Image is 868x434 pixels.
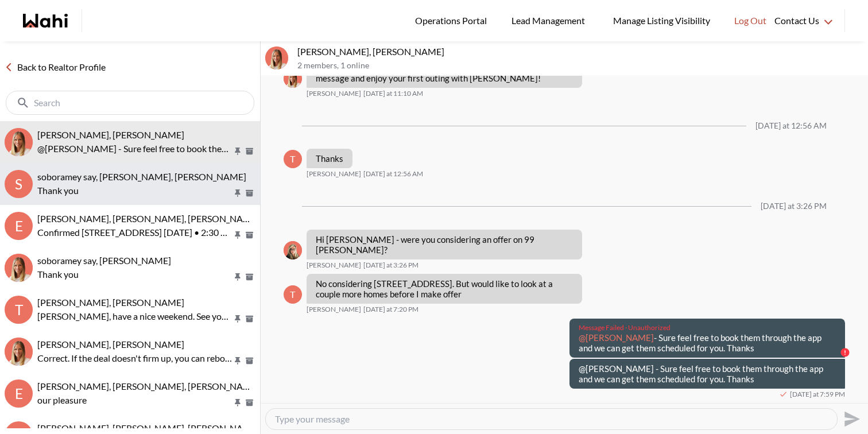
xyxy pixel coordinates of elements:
div: s [5,170,33,198]
img: B [284,241,302,259]
button: Pin [232,314,243,324]
span: [PERSON_NAME] [307,261,361,270]
span: [PERSON_NAME], [PERSON_NAME], [PERSON_NAME] [37,423,259,433]
textarea: Type your message [275,413,828,425]
div: T [284,150,302,168]
div: E [5,212,33,240]
time: 2025-09-26T04:56:49.442Z [363,169,423,179]
p: [PERSON_NAME], [PERSON_NAME] [297,46,863,57]
div: Message Failed · Unauthorized [579,323,836,332]
img: T [5,338,33,366]
button: Send [838,406,863,432]
div: E [5,379,33,408]
span: Operations Portal [415,13,491,28]
div: [DATE] at 12:56 AM [755,121,827,131]
span: soboramey say, [PERSON_NAME] [37,255,171,266]
p: 2 members , 1 online [297,61,863,71]
button: Pin [232,146,243,156]
p: @[PERSON_NAME] - Sure feel free to book them through the app and we can get them scheduled for yo... [579,363,836,384]
span: Manage Listing Visibility [610,13,714,28]
span: Lead Management [511,13,589,28]
span: [PERSON_NAME], [PERSON_NAME], [PERSON_NAME] [37,213,259,224]
p: [PERSON_NAME], have a nice weekend. See you [DATE] morning. Select some property on [DOMAIN_NAME]... [37,309,232,323]
p: Confirmed [STREET_ADDRESS] [DATE] • 2:30 PM [37,226,232,239]
img: T [265,46,288,69]
img: s [5,254,33,282]
img: M [284,69,302,88]
div: T [5,296,33,324]
button: Archive [243,314,255,324]
span: [PERSON_NAME], [PERSON_NAME], [PERSON_NAME] [37,381,259,392]
p: Thank you [37,184,232,197]
div: soboramey say, Michelle [5,254,33,282]
button: Archive [243,146,255,156]
p: No considering [STREET_ADDRESS]. But would like to look at a couple more homes before I make offer [316,278,573,299]
button: Archive [243,188,255,198]
button: Archive [243,398,255,408]
time: 2025-09-27T19:26:07.348Z [363,261,418,270]
div: [DATE] at 3:26 PM [761,201,827,211]
time: 2025-09-27T23:20:43.839Z [363,305,418,314]
input: Search [34,97,228,108]
button: Pin [232,398,243,408]
div: Tanya Fita, Michelle [5,128,33,156]
p: @[PERSON_NAME] - Sure feel free to book them through the app and we can get them scheduled for yo... [37,142,232,156]
button: Pin [232,272,243,282]
time: 2025-09-27T23:59:30.712Z [790,390,845,399]
span: [PERSON_NAME], [PERSON_NAME] [37,339,184,350]
p: Correct. If the deal doesn't firm up, you can rebook [37,351,232,365]
button: Archive [243,356,255,366]
span: Log Out [734,13,766,28]
p: Hi [PERSON_NAME] - were you considering an offer on 99 [PERSON_NAME]? [316,234,573,255]
span: @[PERSON_NAME] [579,332,654,343]
p: - Sure feel free to book them through the app and we can get them scheduled for you. Thanks [579,332,836,353]
time: 2025-09-25T15:10:58.792Z [363,89,423,98]
p: our pleasure [37,393,232,407]
div: Michelle Ryckman [284,69,302,88]
p: Thanks [316,153,343,164]
button: Pin [232,230,243,240]
span: [PERSON_NAME] [307,169,361,179]
img: T [5,128,33,156]
p: Thank you [37,268,232,281]
button: Pin [232,356,243,366]
button: Archive [243,230,255,240]
div: TIGRAN ARUSTAMYAN, Michelle [5,338,33,366]
button: Archive [243,272,255,282]
span: [PERSON_NAME], [PERSON_NAME] [37,297,184,308]
span: [PERSON_NAME], [PERSON_NAME] [37,129,184,140]
div: Tanya Fita, Michelle [265,46,288,69]
span: [PERSON_NAME] [307,89,361,98]
span: [PERSON_NAME] [307,305,361,314]
span: soboramey say, [PERSON_NAME], [PERSON_NAME] [37,171,246,182]
div: T [284,285,302,304]
div: Barbara Funt [284,241,302,259]
a: Wahi homepage [23,14,68,28]
button: Pin [232,188,243,198]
